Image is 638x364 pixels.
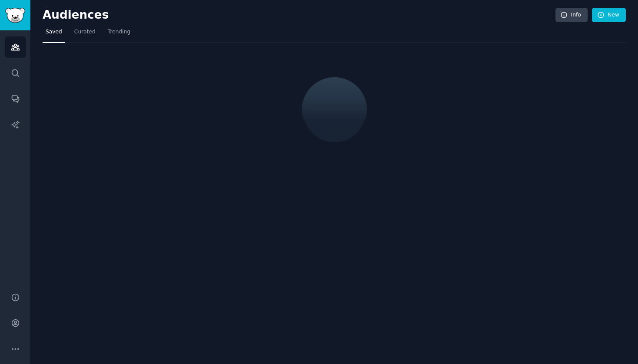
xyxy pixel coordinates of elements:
[5,8,25,23] img: GummySearch logo
[105,25,133,43] a: Trending
[555,8,588,23] a: Info
[43,25,65,43] a: Saved
[46,28,62,36] span: Saved
[108,28,130,36] span: Trending
[43,8,555,22] h2: Audiences
[71,25,99,43] a: Curated
[74,28,96,36] span: Curated
[592,8,626,23] a: New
